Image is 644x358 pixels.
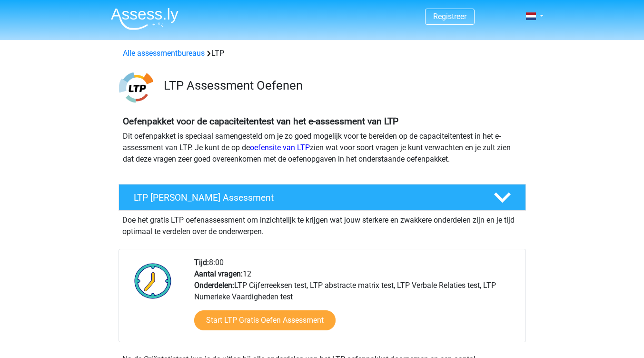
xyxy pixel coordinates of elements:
[111,8,178,30] img: Assessly
[123,49,205,58] a: Alle assessmentbureaus
[115,184,530,211] a: LTP [PERSON_NAME] Assessment
[187,257,525,342] div: 8:00 12 LTP Cijferreeksen test, LTP abstracte matrix test, LTP Verbale Relaties test, LTP Numerie...
[194,281,234,290] b: Onderdelen:
[250,143,310,152] a: oefensite van LTP
[194,258,209,267] b: Tijd:
[194,269,243,278] b: Aantal vragen:
[123,131,522,165] p: Dit oefenpakket is speciaal samengesteld om je zo goed mogelijk voor te bereiden op de capaciteit...
[164,78,518,93] h3: LTP Assessment Oefenen
[433,12,466,21] a: Registreer
[119,48,525,59] div: LTP
[129,257,177,305] img: Klok
[134,192,478,203] h4: LTP [PERSON_NAME] Assessment
[194,310,336,330] a: Start LTP Gratis Oefen Assessment
[123,116,398,127] b: Oefenpakket voor de capaciteitentest van het e-assessment van LTP
[119,211,526,237] div: Doe het gratis LTP oefenassessment om inzichtelijk te krijgen wat jouw sterkere en zwakkere onder...
[119,71,153,104] img: ltp.png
